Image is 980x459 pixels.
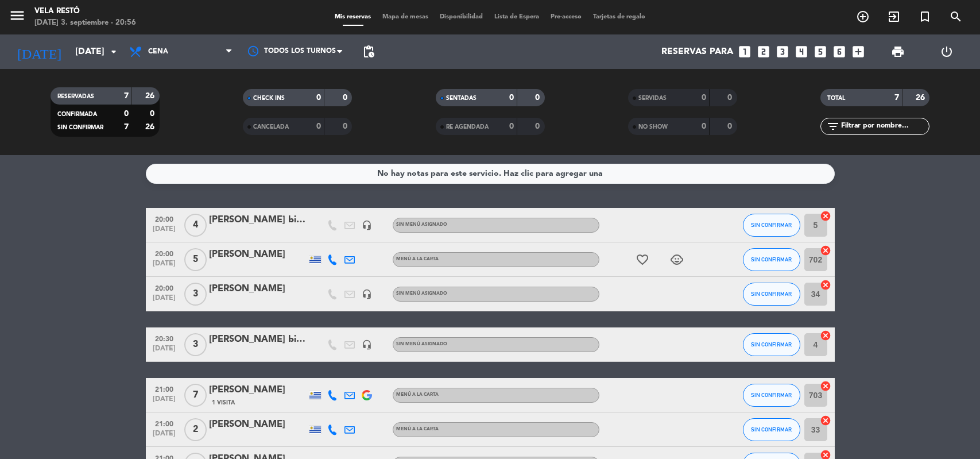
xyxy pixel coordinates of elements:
i: turned_in_not [918,10,932,24]
span: 7 [184,384,207,407]
span: Sin menú asignado [396,342,447,346]
span: 20:00 [150,246,179,260]
span: Menú a la carta [396,427,439,431]
i: power_settings_new [940,45,954,59]
i: looks_two [756,44,771,59]
div: [PERSON_NAME] [209,247,307,262]
div: [PERSON_NAME] big box [209,213,307,227]
span: 3 [184,283,207,306]
span: TOTAL [827,95,845,101]
span: Mis reservas [329,14,377,20]
span: 2 [184,418,207,441]
strong: 0 [343,122,350,130]
i: arrow_drop_down [107,45,121,59]
strong: 0 [124,110,129,118]
strong: 26 [145,123,157,131]
strong: 7 [124,123,129,131]
div: [PERSON_NAME] [209,383,307,398]
i: cancel [820,245,831,256]
span: RE AGENDADA [446,124,489,130]
div: LOG OUT [923,34,971,69]
span: Sin menú asignado [396,222,447,227]
div: [PERSON_NAME] big box [209,332,307,347]
strong: 0 [702,122,706,130]
span: 3 [184,333,207,356]
button: SIN CONFIRMAR [743,418,800,441]
i: add_circle_outline [856,10,870,24]
i: filter_list [826,119,840,133]
strong: 7 [894,94,899,102]
div: [PERSON_NAME] [209,281,307,296]
div: No hay notas para este servicio. Haz clic para agregar una [377,167,603,180]
button: SIN CONFIRMAR [743,283,800,306]
div: Vela Restó [34,6,136,17]
i: looks_5 [813,44,828,59]
strong: 0 [535,94,542,102]
i: cancel [820,210,831,222]
span: SIN CONFIRMAR [751,291,792,297]
i: looks_6 [832,44,847,59]
span: [DATE] [150,395,179,408]
button: SIN CONFIRMAR [743,384,800,407]
strong: 0 [702,94,706,102]
i: looks_3 [775,44,790,59]
strong: 0 [509,122,514,130]
strong: 0 [316,122,321,130]
span: [DATE] [150,430,179,443]
strong: 7 [124,92,129,100]
span: CHECK INS [253,95,285,101]
i: exit_to_app [887,10,901,24]
span: 21:00 [150,382,179,395]
span: Reservas para [661,47,733,57]
strong: 0 [316,94,321,102]
span: SIN CONFIRMAR [751,222,792,228]
strong: 0 [535,122,542,130]
span: 4 [184,214,207,237]
i: [DATE] [9,39,69,64]
span: 5 [184,248,207,271]
i: looks_one [737,44,752,59]
span: SIN CONFIRMAR [751,392,792,398]
span: Sin menú asignado [396,291,447,296]
i: cancel [820,415,831,426]
strong: 0 [727,94,734,102]
span: Cena [148,48,168,56]
strong: 0 [150,110,157,118]
span: CONFIRMADA [57,111,97,117]
input: Filtrar por nombre... [840,120,929,133]
i: cancel [820,380,831,392]
span: Menú a la carta [396,392,439,397]
div: [PERSON_NAME] [209,417,307,432]
span: SERVIDAS [638,95,667,101]
strong: 0 [727,122,734,130]
span: Disponibilidad [434,14,489,20]
span: Lista de Espera [489,14,545,20]
span: [DATE] [150,294,179,307]
span: 20:00 [150,212,179,225]
button: SIN CONFIRMAR [743,214,800,237]
i: cancel [820,279,831,291]
i: menu [9,7,26,24]
i: add_box [851,44,866,59]
span: CANCELADA [253,124,289,130]
i: cancel [820,330,831,341]
span: Pre-acceso [545,14,587,20]
span: SIN CONFIRMAR [751,256,792,263]
span: 21:00 [150,416,179,430]
span: SIN CONFIRMAR [751,341,792,348]
span: RESERVADAS [57,94,94,99]
strong: 0 [509,94,514,102]
span: print [891,45,905,59]
span: [DATE] [150,260,179,273]
strong: 26 [916,94,927,102]
button: SIN CONFIRMAR [743,333,800,356]
span: SENTADAS [446,95,477,101]
i: headset_mic [362,340,372,350]
strong: 0 [343,94,350,102]
span: 20:00 [150,281,179,294]
span: [DATE] [150,345,179,358]
div: [DATE] 3. septiembre - 20:56 [34,17,136,29]
i: headset_mic [362,289,372,299]
span: [DATE] [150,225,179,238]
span: 20:30 [150,331,179,345]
